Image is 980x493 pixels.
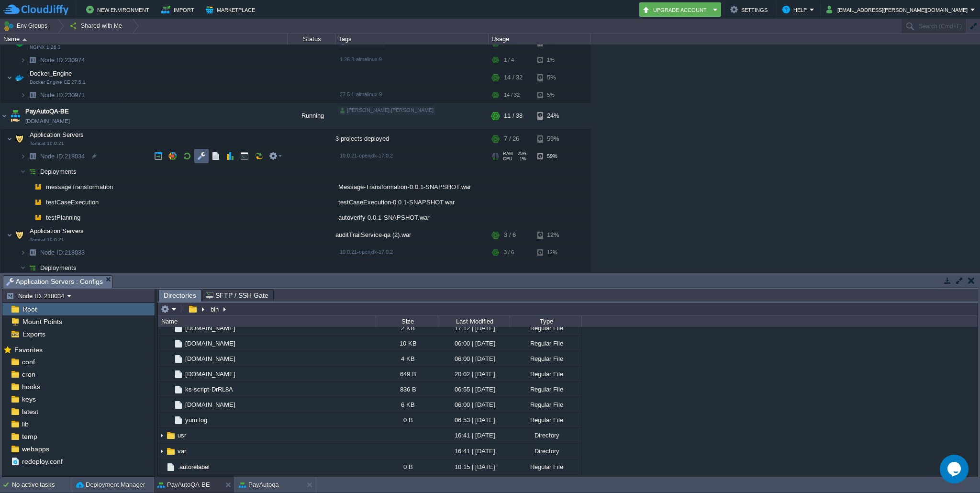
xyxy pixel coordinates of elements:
a: hooks [20,382,42,391]
a: .autorelabel [176,463,211,471]
span: 218033 [39,248,86,257]
a: Node ID:218033 [39,248,86,257]
span: keys [20,395,37,403]
a: Application ServersTomcat 10.0.21 [29,131,85,138]
a: latest [20,407,40,416]
img: AMDAwAAAACH5BAEAAAAALAAAAAABAAEAAAICRAEAOw== [158,428,166,443]
button: PayAutoQA-BE [157,480,210,490]
img: AMDAwAAAACH5BAEAAAAALAAAAAABAAEAAAICRAEAOw== [26,149,39,164]
button: Node ID: 218034 [6,291,67,300]
span: 218034 [39,152,86,160]
span: Deployments [39,264,78,272]
div: Last Modified [439,316,510,327]
a: Deployments [39,168,78,176]
img: CloudJiffy [3,4,68,16]
button: PayAutoqa [239,480,279,490]
span: Exports [21,330,47,338]
img: AMDAwAAAACH5BAEAAAAALAAAAAABAAEAAAICRAEAOw== [22,38,27,41]
div: 14 / 32 [504,68,523,87]
div: Directory [510,428,581,443]
div: 17:12 | [DATE] [438,321,510,336]
span: ks-script-DrRL8A [184,385,234,393]
a: Node ID:218034 [39,152,86,160]
div: 10:15 | [DATE] [438,475,510,490]
img: AMDAwAAAACH5BAEAAAAALAAAAAABAAEAAAICRAEAOw== [166,351,173,366]
div: 4 KB [376,351,438,366]
a: webapps [20,445,51,453]
a: usr [176,431,188,439]
div: testCaseExecution-0.0.1-SNAPSHOT.war [335,195,489,210]
img: AMDAwAAAACH5BAEAAAAALAAAAAABAAEAAAICRAEAOw== [26,179,32,194]
span: Mount Points [21,317,64,326]
div: 0 B [376,459,438,474]
div: Type [511,316,581,327]
div: Regular File [510,321,581,336]
a: [DOMAIN_NAME] [25,116,70,126]
a: temp [20,432,39,441]
a: yum.log [184,416,209,424]
span: 25% [517,151,526,156]
div: auditTrailService-qa (2).war [335,225,489,245]
span: lib [20,420,30,428]
a: [DOMAIN_NAME] [184,355,237,363]
div: 6 KB [376,397,438,412]
div: Regular File [510,367,581,381]
div: 59% [537,129,568,148]
div: 11 / 38 [504,103,523,129]
span: NGINX 1.26.3 [30,45,61,50]
img: AMDAwAAAACH5BAEAAAAALAAAAAABAAEAAAICRAEAOw== [26,245,39,260]
div: 24% [537,103,568,129]
span: testPlanning [45,213,82,222]
span: 230974 [39,56,86,64]
img: AMDAwAAAACH5BAEAAAAALAAAAAABAAEAAAICRAEAOw== [9,103,22,129]
a: [DOMAIN_NAME] [184,370,237,378]
button: New Environment [86,4,152,15]
img: AMDAwAAAACH5BAEAAAAALAAAAAABAAEAAAICRAEAOw== [166,446,176,457]
span: Docker Engine CE 27.5.1 [30,79,86,85]
a: Docker_EngineDocker Engine CE 27.5.1 [29,70,73,77]
img: AMDAwAAAACH5BAEAAAAALAAAAAABAAEAAAICRAEAOw== [173,384,184,395]
img: AMDAwAAAACH5BAEAAAAALAAAAAABAAEAAAICRAEAOw== [166,397,173,412]
span: Tomcat 10.0.21 [30,237,64,243]
button: [EMAIL_ADDRESS][PERSON_NAME][DOMAIN_NAME] [826,4,970,15]
span: CPU [503,157,512,161]
a: redeploy.conf [20,457,64,466]
span: cron [20,370,37,379]
img: AMDAwAAAACH5BAEAAAAALAAAAAABAAEAAAICRAEAOw== [32,195,45,210]
button: Deployment Manager [76,480,145,490]
div: Directory [510,444,581,459]
span: 1% [516,157,526,161]
a: var [176,447,188,455]
img: AMDAwAAAACH5BAEAAAAALAAAAAABAAEAAAICRAEAOw== [158,444,166,459]
div: 06:00 | [DATE] [438,351,510,366]
img: AMDAwAAAACH5BAEAAAAALAAAAAABAAEAAAICRAEAOw== [13,225,26,245]
img: AMDAwAAAACH5BAEAAAAALAAAAAABAAEAAAICRAEAOw== [166,367,173,381]
img: AMDAwAAAACH5BAEAAAAALAAAAAABAAEAAAICRAEAOw== [20,245,26,260]
a: Root [21,305,38,314]
img: AMDAwAAAACH5BAEAAAAALAAAAAABAAEAAAICRAEAOw== [7,225,12,245]
span: RAM [503,151,513,156]
a: [DOMAIN_NAME] [184,339,237,347]
div: Regular File [510,459,581,474]
div: [PERSON_NAME].[PERSON_NAME] [338,106,435,115]
button: bin [209,305,221,314]
a: testCaseExecution [45,198,100,206]
button: Marketplace [206,4,258,15]
img: AMDAwAAAACH5BAEAAAAALAAAAAABAAEAAAICRAEAOw== [26,195,32,210]
span: Node ID: [40,91,65,99]
button: Env Groups [3,19,51,33]
div: autoverify-0.0.1-SNAPSHOT.war [335,210,489,225]
img: AMDAwAAAACH5BAEAAAAALAAAAAABAAEAAAICRAEAOw== [173,415,184,426]
span: Directories [164,290,196,302]
div: 12% [537,225,568,245]
img: AMDAwAAAACH5BAEAAAAALAAAAAABAAEAAAICRAEAOw== [166,462,176,472]
span: 230971 [39,91,86,99]
button: Help [782,4,810,15]
div: 20:02 | [DATE] [438,367,510,381]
